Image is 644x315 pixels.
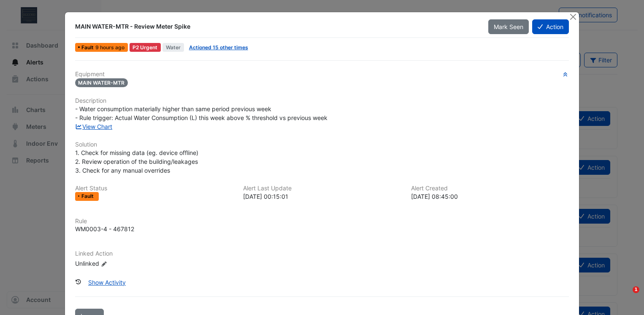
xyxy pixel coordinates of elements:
[162,43,184,52] span: Water
[75,185,233,192] h6: Alert Status
[488,19,529,34] button: Mark Seen
[411,185,569,192] h6: Alert Created
[81,194,95,199] span: Fault
[568,12,577,21] button: Close
[243,192,401,201] div: [DATE] 00:15:01
[101,261,107,267] fa-icon: Edit Linked Action
[130,43,161,52] div: P2 Urgent
[494,23,523,30] span: Mark Seen
[75,123,113,130] a: View Chart
[75,71,569,78] h6: Equipment
[75,149,198,174] span: 1. Check for missing data (eg. device offline) 2. Review operation of the building/leakages 3. Ch...
[411,192,569,201] div: [DATE] 08:45:00
[81,45,95,50] span: Fault
[615,286,636,307] iframe: Intercom live chat
[75,250,569,257] h6: Linked Action
[75,78,128,87] span: MAIN WATER-MTR
[189,44,248,51] a: Actioned 15 other times
[243,185,401,192] h6: Alert Last Update
[95,44,124,51] span: Mon 06-Oct-2025 00:15 BST
[532,19,569,34] button: Action
[75,105,327,121] span: - Water consumption materially higher than same period previous week - Rule trigger: Actual Water...
[75,224,134,233] div: WM0003-4 - 467812
[75,259,176,268] div: Unlinked
[75,97,569,104] h6: Description
[75,141,569,148] h6: Solution
[83,275,131,290] button: Show Activity
[633,286,639,293] span: 1
[75,218,569,225] h6: Rule
[75,22,479,31] div: MAIN WATER-MTR - Review Meter Spike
